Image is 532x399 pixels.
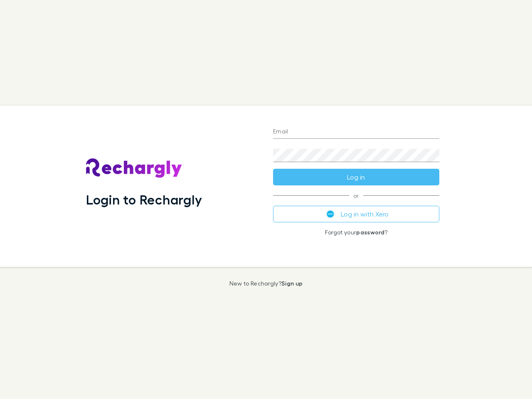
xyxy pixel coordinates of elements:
button: Log in [273,169,439,185]
a: Sign up [281,280,303,287]
a: password [356,229,384,236]
img: Rechargly's Logo [86,158,182,178]
p: New to Rechargly? [229,280,303,287]
p: Forgot your ? [273,229,439,236]
h1: Login to Rechargly [86,192,202,207]
button: Log in with Xero [273,206,439,222]
img: Xero's logo [327,210,334,218]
